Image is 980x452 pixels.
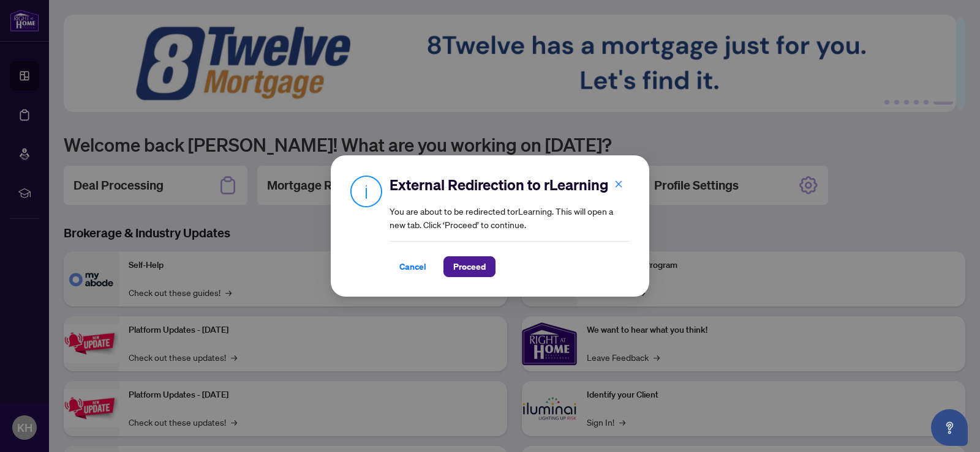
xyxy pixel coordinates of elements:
[350,175,382,207] img: Info Icon
[390,175,630,195] h2: External Redirection to rLearning
[399,257,426,276] span: Cancel
[931,409,968,446] button: Open asap
[614,180,623,188] span: close
[453,257,486,276] span: Proceed
[390,175,630,277] div: You are about to be redirected to rLearning . This will open a new tab. Click ‘Proceed’ to continue.
[443,256,496,277] button: Proceed
[390,256,436,277] button: Cancel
